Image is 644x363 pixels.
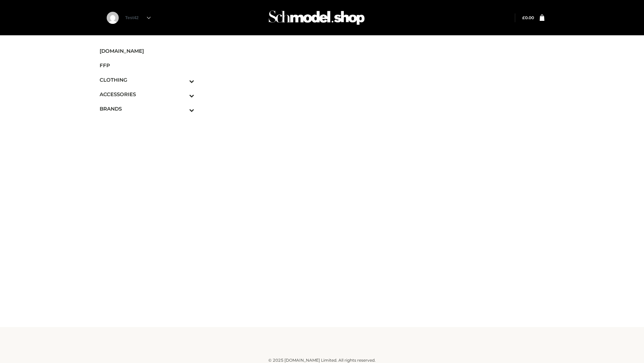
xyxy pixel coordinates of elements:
span: [DOMAIN_NAME] [100,47,194,55]
a: ACCESSORIESToggle Submenu [100,87,194,102]
span: £ [522,15,525,20]
a: £0.00 [522,15,534,20]
span: BRANDS [100,105,194,113]
span: FFP [100,62,194,69]
a: [DOMAIN_NAME] [100,44,194,58]
button: Toggle Submenu [171,87,194,102]
a: CLOTHINGToggle Submenu [100,73,194,87]
a: FFP [100,58,194,73]
button: Toggle Submenu [171,102,194,116]
img: Schmodel Admin 964 [266,4,367,31]
button: Toggle Submenu [171,73,194,87]
a: Test42 [125,15,151,20]
bdi: 0.00 [522,15,534,20]
span: ACCESSORIES [100,90,194,98]
span: CLOTHING [100,76,194,84]
a: BRANDSToggle Submenu [100,102,194,116]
